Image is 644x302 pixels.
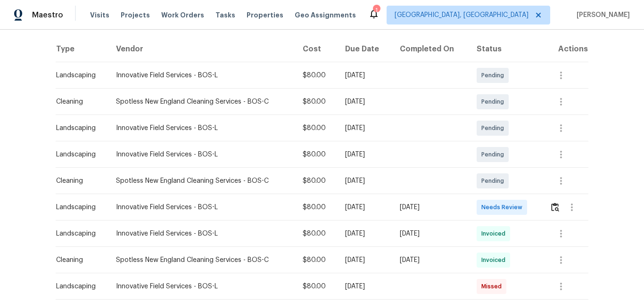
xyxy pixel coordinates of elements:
[542,36,588,62] th: Actions
[303,203,330,212] div: $80.00
[481,176,508,186] span: Pending
[345,203,385,212] div: [DATE]
[295,10,356,20] span: Geo Assignments
[345,123,385,133] div: [DATE]
[303,150,330,159] div: $80.00
[56,71,101,80] div: Landscaping
[56,36,108,62] th: Type
[90,10,109,20] span: Visits
[56,282,101,291] div: Landscaping
[116,229,288,238] div: Innovative Field Services - BOS-L
[551,203,559,212] img: Review Icon
[303,282,330,291] div: $80.00
[116,255,288,265] div: Spotless New England Cleaning Services - BOS-C
[121,10,150,20] span: Projects
[303,229,330,238] div: $80.00
[108,36,295,62] th: Vendor
[345,176,385,186] div: [DATE]
[395,10,528,20] span: [GEOGRAPHIC_DATA], [GEOGRAPHIC_DATA]
[116,282,288,291] div: Innovative Field Services - BOS-L
[481,203,526,212] span: Needs Review
[303,71,330,80] div: $80.00
[345,229,385,238] div: [DATE]
[303,97,330,106] div: $80.00
[56,123,101,133] div: Landscaping
[56,150,101,159] div: Landscaping
[116,97,288,106] div: Spotless New England Cleaning Services - BOS-C
[481,229,509,238] span: Invoiced
[303,255,330,265] div: $80.00
[481,97,508,106] span: Pending
[338,36,392,62] th: Due Date
[481,123,508,133] span: Pending
[56,203,101,212] div: Landscaping
[400,255,462,265] div: [DATE]
[247,10,283,20] span: Properties
[345,150,385,159] div: [DATE]
[481,255,509,265] span: Invoiced
[56,176,101,186] div: Cleaning
[56,229,101,238] div: Landscaping
[373,6,380,15] div: 1
[400,229,462,238] div: [DATE]
[345,71,385,80] div: [DATE]
[56,255,101,265] div: Cleaning
[400,203,462,212] div: [DATE]
[345,97,385,106] div: [DATE]
[303,176,330,186] div: $80.00
[215,12,235,18] span: Tasks
[116,176,288,186] div: Spotless New England Cleaning Services - BOS-C
[295,36,338,62] th: Cost
[303,123,330,133] div: $80.00
[56,97,101,106] div: Cleaning
[481,282,505,291] span: Missed
[345,282,385,291] div: [DATE]
[392,36,469,62] th: Completed On
[550,196,561,219] button: Review Icon
[116,150,288,159] div: Innovative Field Services - BOS-L
[469,36,542,62] th: Status
[116,123,288,133] div: Innovative Field Services - BOS-L
[161,10,204,20] span: Work Orders
[345,255,385,265] div: [DATE]
[481,150,508,159] span: Pending
[481,71,508,80] span: Pending
[32,10,63,20] span: Maestro
[116,203,288,212] div: Innovative Field Services - BOS-L
[116,71,288,80] div: Innovative Field Services - BOS-L
[573,10,630,20] span: [PERSON_NAME]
